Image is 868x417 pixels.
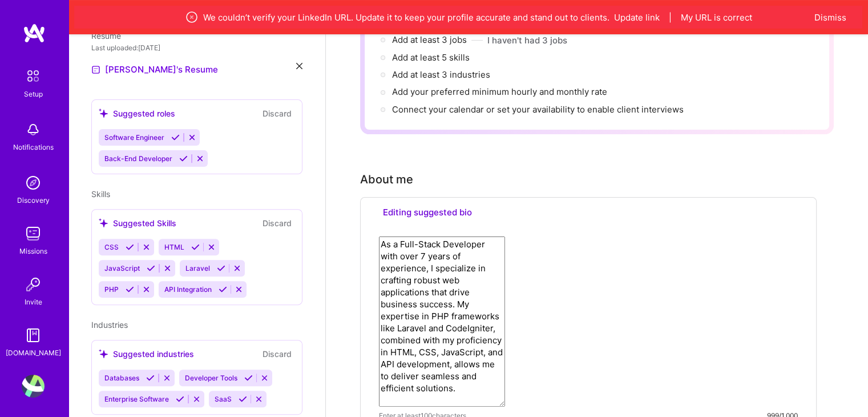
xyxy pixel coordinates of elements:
div: [DOMAIN_NAME] [6,347,61,359]
i: Reject [192,395,201,403]
i: icon SuggestedTeams [370,209,378,217]
button: I haven't had 3 jobs [487,34,567,46]
span: SaaS [215,395,232,403]
img: logo [23,23,46,43]
span: Software Engineer [104,133,164,142]
i: Accept [179,154,188,163]
i: Reject [142,285,151,294]
div: We couldn’t verify your LinkedIn URL. Update it to keep your profile accurate and stand out to cl... [128,10,809,24]
i: Reject [163,264,172,272]
img: guide book [22,324,45,347]
div: Setup [24,88,43,100]
span: Add your preferred minimum hourly and monthly rate [392,86,607,97]
i: Reject [142,243,151,251]
span: PHP [104,285,119,294]
img: teamwork [22,222,45,245]
span: Enterprise Software [104,395,169,403]
a: User Avatar [19,375,47,398]
img: User Avatar [22,375,45,398]
i: Accept [191,243,200,251]
span: Laravel [185,264,210,272]
i: Reject [260,374,269,382]
div: Discovery [17,194,50,206]
span: JavaScript [104,264,140,272]
div: Suggested Skills [99,217,176,229]
i: icon SuggestedTeams [99,218,108,228]
i: Reject [235,285,243,294]
div: Notifications [13,141,54,153]
img: discovery [22,171,45,194]
span: Developer Tools [185,374,237,382]
i: Accept [146,374,155,382]
i: icon Close [296,63,302,69]
div: Missions [19,245,47,257]
span: | [669,11,672,23]
i: Reject [196,154,204,163]
i: Reject [163,374,171,382]
button: Update link [614,11,660,23]
div: Last uploaded: [DATE] [91,42,302,54]
span: API Integration [164,285,212,294]
div: About me [360,171,413,188]
span: CSS [104,243,119,251]
img: Invite [22,273,45,296]
div: Editing suggested bio [370,207,807,218]
div: Suggested industries [99,348,194,360]
i: Accept [126,285,134,294]
button: Discard [259,107,295,120]
i: Accept [244,374,253,382]
div: Invite [25,296,42,308]
button: Discard [259,347,295,360]
img: setup [21,64,45,88]
a: [PERSON_NAME]'s Resume [91,63,218,77]
img: Resume [91,65,100,74]
i: icon SuggestedTeams [99,109,108,118]
span: Add at least 3 jobs [392,34,467,45]
button: Discard [259,216,295,230]
button: Dismiss [814,11,846,23]
i: Accept [126,243,134,251]
i: Accept [171,133,180,142]
i: Accept [219,285,227,294]
i: Reject [255,395,263,403]
span: Connect your calendar or set your availability to enable client interviews [392,104,684,115]
textarea: As a Full-Stack Developer with over 7 years of experience, I specialize in crafting robust web ap... [379,236,505,407]
img: bell [22,118,45,141]
i: Accept [176,395,184,403]
span: Industries [91,320,128,330]
i: Reject [207,243,216,251]
i: Accept [239,395,247,403]
i: icon SuggestedTeams [99,349,108,359]
span: Add at least 5 skills [392,52,470,63]
span: HTML [164,243,184,251]
button: My URL is correct [681,11,752,23]
div: Suggested roles [99,107,175,119]
i: Accept [217,264,225,272]
i: Accept [147,264,155,272]
span: Add at least 3 industries [392,69,490,80]
span: Skills [91,189,110,199]
i: Reject [188,133,196,142]
span: Databases [104,374,139,382]
span: Resume [91,31,121,41]
i: Reject [233,264,241,272]
span: Back-End Developer [104,154,172,163]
